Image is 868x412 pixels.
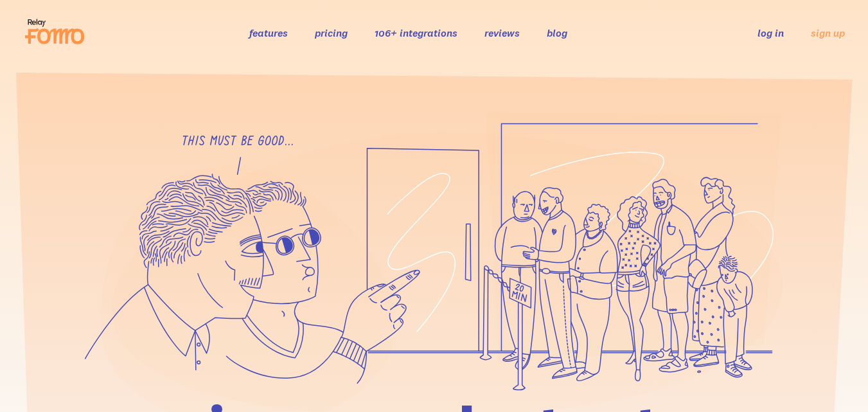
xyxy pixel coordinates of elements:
a: sign up [811,26,845,40]
a: 106+ integrations [375,26,457,39]
a: pricing [315,26,348,39]
a: reviews [484,26,520,39]
a: features [249,26,288,39]
a: blog [547,26,567,39]
a: log in [757,26,784,39]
